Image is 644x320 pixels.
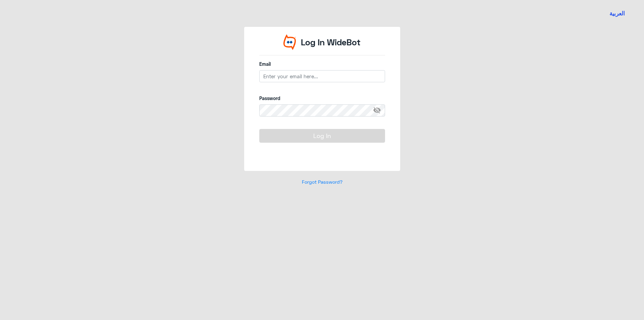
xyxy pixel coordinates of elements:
[283,34,296,50] img: Widebot Logo
[259,95,385,102] label: Password
[373,104,385,117] span: visibility_off
[259,70,385,82] input: Enter your email here...
[301,36,361,49] p: Log In WideBot
[259,129,385,142] button: Log In
[605,5,629,22] a: Switch language
[609,9,625,18] button: العربية
[259,60,385,67] label: Email
[302,179,342,185] a: Forgot Password?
